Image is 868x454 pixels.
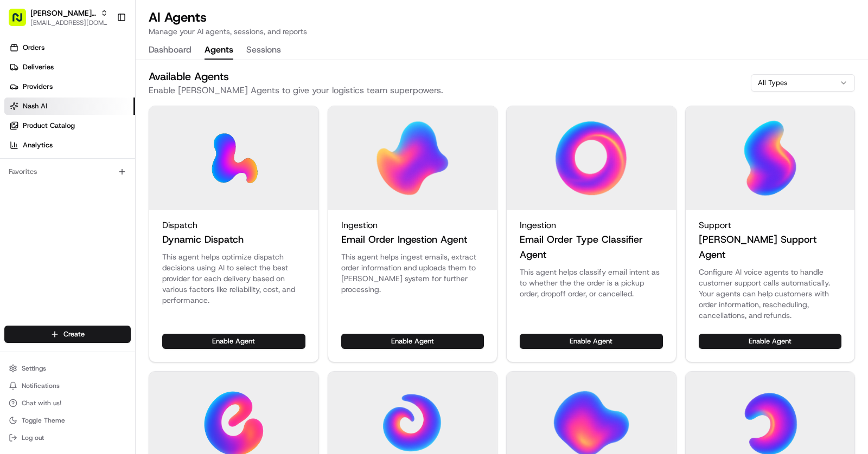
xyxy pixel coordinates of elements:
[4,39,135,56] a: Orders
[4,163,131,180] div: Favorites
[699,334,842,349] button: Enable Agent
[373,119,451,197] img: Email Order Ingestion Agent
[22,416,65,425] span: Toggle Theme
[76,59,131,68] a: Powered byPylon
[23,62,54,72] span: Deliveries
[195,119,273,197] img: Dynamic Dispatch
[30,8,96,18] button: [PERSON_NAME] Live Ops
[699,232,842,262] h3: [PERSON_NAME] Support Agent
[4,395,131,411] button: Chat with us!
[63,329,85,339] span: Create
[699,267,842,321] p: Configure AI voice agents to handle customer support calls automatically. Your agents can help cu...
[30,18,108,27] button: [EMAIL_ADDRESS][DOMAIN_NAME]
[149,26,307,37] p: Manage your AI agents, sessions, and reports
[149,69,443,84] h2: Available Agents
[108,60,131,68] span: Pylon
[520,334,663,349] button: Enable Agent
[520,267,663,299] p: This agent helps classify email intent as to whether the the order is a pickup order, dropoff ord...
[4,98,135,115] a: Nash AI
[699,219,842,232] div: Support
[341,334,484,349] button: Enable Agent
[520,232,663,262] h3: Email Order Type Classifier Agent
[162,251,305,306] p: This agent helps optimize dispatch decisions using AI to select the best provider for each delive...
[149,84,443,97] p: Enable [PERSON_NAME] Agents to give your logistics team superpowers.
[4,430,131,445] button: Log out
[23,101,47,111] span: Nash AI
[341,232,467,247] h3: Email Order Ingestion Agent
[341,251,484,295] p: This agent helps ingest emails, extract order information and uploads them to [PERSON_NAME] syste...
[4,4,112,30] button: [PERSON_NAME] Live Ops[EMAIL_ADDRESS][DOMAIN_NAME]
[4,137,135,154] a: Analytics
[22,399,61,407] span: Chat with us!
[23,140,53,150] span: Analytics
[4,78,135,95] a: Providers
[246,41,281,60] button: Sessions
[552,119,630,197] img: Email Order Type Classifier Agent
[162,334,305,349] button: Enable Agent
[4,117,135,134] a: Product Catalog
[22,433,44,442] span: Log out
[162,219,305,232] div: Dispatch
[149,41,192,60] button: Dashboard
[4,326,131,343] button: Create
[4,378,131,393] button: Notifications
[22,381,60,390] span: Notifications
[23,43,44,53] span: Orders
[731,119,809,197] img: Charlie Support Agent
[4,413,131,428] button: Toggle Theme
[205,41,233,60] button: Agents
[23,82,53,92] span: Providers
[4,59,135,76] a: Deliveries
[4,361,131,376] button: Settings
[520,219,663,232] div: Ingestion
[162,232,244,247] h3: Dynamic Dispatch
[149,9,307,26] h1: AI Agents
[341,219,484,232] div: Ingestion
[23,121,75,131] span: Product Catalog
[22,364,46,373] span: Settings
